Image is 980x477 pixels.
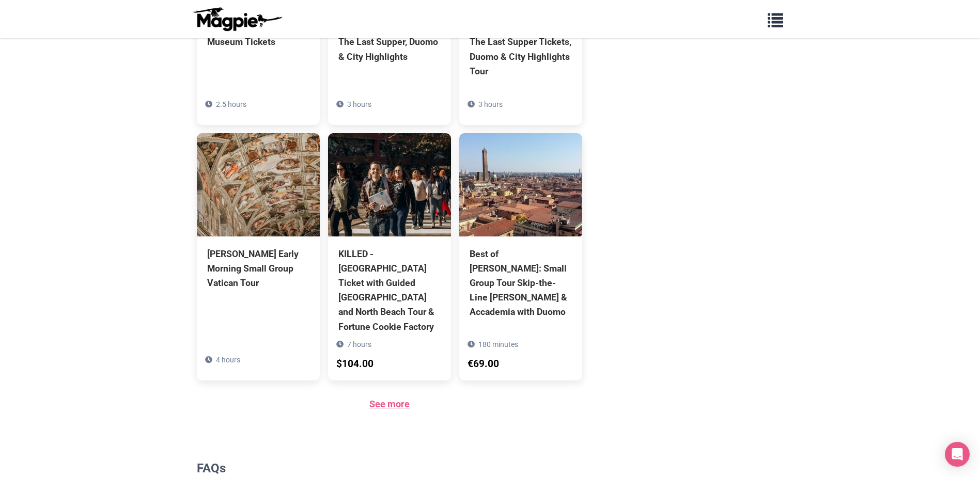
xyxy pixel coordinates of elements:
img: Pristine Sistine Early Morning Small Group Vatican Tour [197,133,320,236]
span: 3 hours [347,100,371,108]
img: Best of Florence: Small Group Tour Skip-the-Line David & Accademia with Duomo [459,133,582,236]
img: KILLED - Alcatraz Island Ticket with Guided Chinatown and North Beach Tour & Fortune Cookie Factory [328,133,451,236]
span: 7 hours [347,340,371,348]
div: $104.00 [336,356,374,372]
div: Best of [GEOGRAPHIC_DATA]: The Last Supper Tickets, Duomo & City Highlights Tour [470,6,572,78]
a: See more [369,399,410,409]
img: logo-ab69f6fb50320c5b225c76a69d11143b.png [191,7,284,31]
div: Best of [PERSON_NAME]: Small Group Tour Skip-the-Line [PERSON_NAME] & Accademia with Duomo [470,247,572,320]
div: [PERSON_NAME] Early Morning Small Group Vatican Tour [207,247,309,290]
span: 180 minutes [478,340,518,348]
a: [PERSON_NAME] Early Morning Small Group Vatican Tour 4 hours [197,133,320,337]
a: Best of [PERSON_NAME]: Small Group Tour Skip-the-Line [PERSON_NAME] & Accademia with Duomo 180 mi... [459,133,582,366]
span: 2.5 hours [216,100,246,108]
a: KILLED - [GEOGRAPHIC_DATA] Ticket with Guided [GEOGRAPHIC_DATA] and North Beach Tour & Fortune Co... [328,133,451,380]
span: 4 hours [216,356,240,364]
span: 3 hours [478,100,503,108]
div: Open Intercom Messenger [945,442,970,467]
div: KILLED - [GEOGRAPHIC_DATA] Ticket with Guided [GEOGRAPHIC_DATA] and North Beach Tour & Fortune Co... [338,247,441,334]
h2: FAQs [197,461,583,476]
div: €69.00 [468,356,499,372]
